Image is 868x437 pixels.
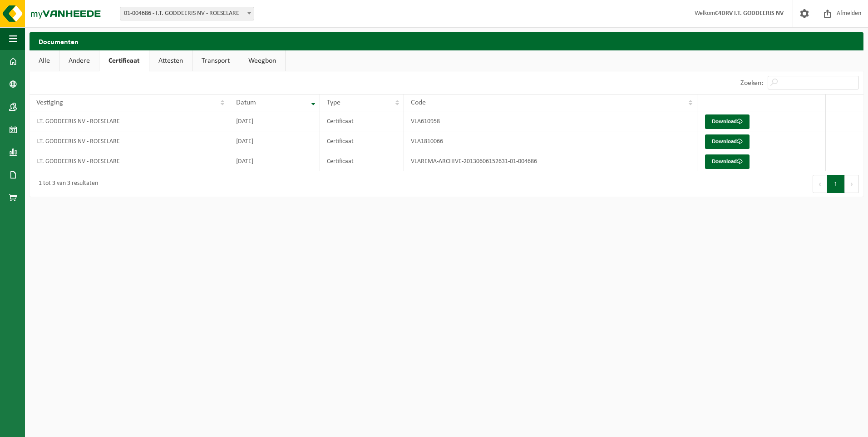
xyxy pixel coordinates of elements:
td: Certificaat [320,131,404,151]
span: 01-004686 - I.T. GODDEERIS NV - ROESELARE [120,7,254,20]
td: I.T. GODDEERIS NV - ROESELARE [30,131,229,151]
td: I.T. GODDEERIS NV - ROESELARE [30,151,229,171]
span: Datum [236,99,256,106]
span: Type [327,99,340,106]
button: Next [845,175,859,193]
td: VLA1810066 [404,131,697,151]
a: Download [705,134,750,149]
td: VLAREMA-ARCHIVE-20130606152631-01-004686 [404,151,697,171]
a: Certificaat [99,50,149,71]
button: Previous [813,175,827,193]
a: Download [705,114,750,129]
td: [DATE] [229,151,320,171]
td: [DATE] [229,111,320,131]
a: Andere [59,50,99,71]
span: 01-004686 - I.T. GODDEERIS NV - ROESELARE [120,7,254,20]
td: [DATE] [229,131,320,151]
span: Vestiging [36,99,63,106]
a: Alle [30,50,59,71]
td: Certificaat [320,151,404,171]
td: I.T. GODDEERIS NV - ROESELARE [30,111,229,131]
a: Download [705,154,750,169]
div: 1 tot 3 van 3 resultaten [34,176,98,192]
label: Zoeken: [740,79,763,87]
button: 1 [827,175,845,193]
a: Weegbon [239,50,285,71]
strong: C4DRV I.T. GODDEERIS NV [715,10,784,17]
span: Code [411,99,426,106]
td: Certificaat [320,111,404,131]
a: Transport [192,50,239,71]
a: Attesten [149,50,192,71]
td: VLA610958 [404,111,697,131]
h2: Documenten [30,32,863,50]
